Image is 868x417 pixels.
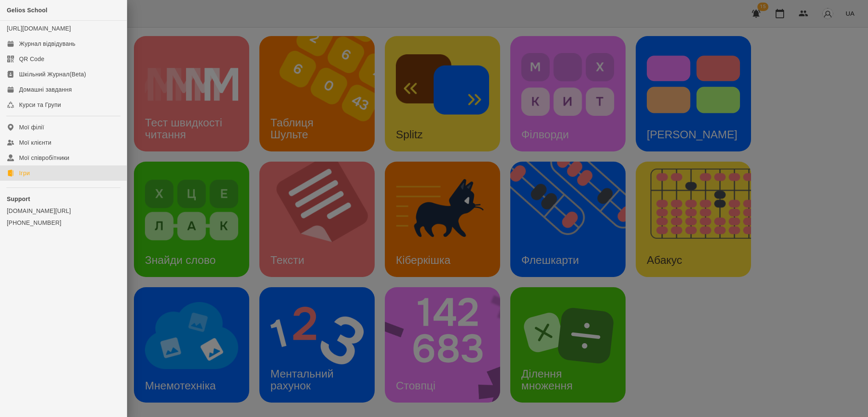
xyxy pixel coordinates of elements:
div: Мої співробітники [19,154,70,162]
div: Ігри [19,169,30,177]
span: Gelios School [7,7,47,14]
a: [URL][DOMAIN_NAME] [7,25,71,32]
div: Мої філії [19,123,44,132]
a: [DOMAIN_NAME][URL] [7,207,120,215]
a: [PHONE_NUMBER] [7,218,120,227]
div: Курси та Групи [19,101,61,109]
div: Мої клієнти [19,138,51,147]
div: Шкільний Журнал(Beta) [19,70,86,78]
div: Домашні завдання [19,85,72,94]
div: Журнал відвідувань [19,39,75,48]
p: Support [7,195,120,203]
div: QR Code [19,55,45,63]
